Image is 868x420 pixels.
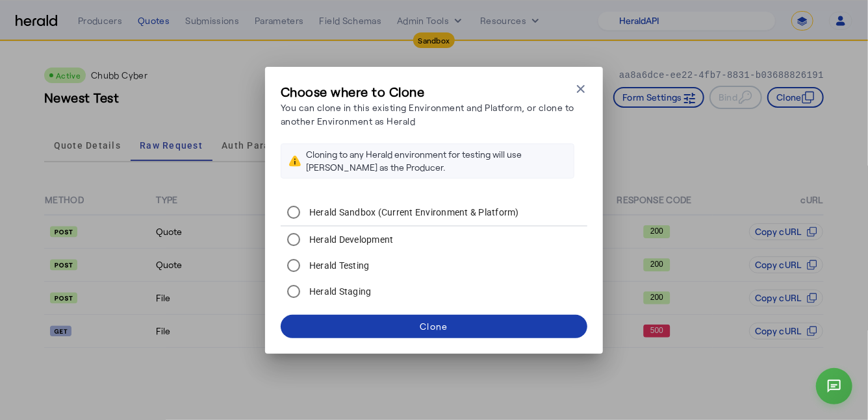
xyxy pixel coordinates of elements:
label: Herald Testing [307,259,370,272]
div: Cloning to any Herald environment for testing will use [PERSON_NAME] as the Producer. [306,148,566,174]
label: Herald Development [307,233,394,246]
h3: Choose where to Clone [281,82,574,101]
label: Herald Sandbox (Current Environment & Platform) [307,206,519,219]
label: Herald Staging [307,285,372,298]
div: Clone [420,319,448,333]
button: Clone [281,315,587,338]
p: You can clone in this existing Environment and Platform, or clone to another Environment as Herald [281,101,574,128]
